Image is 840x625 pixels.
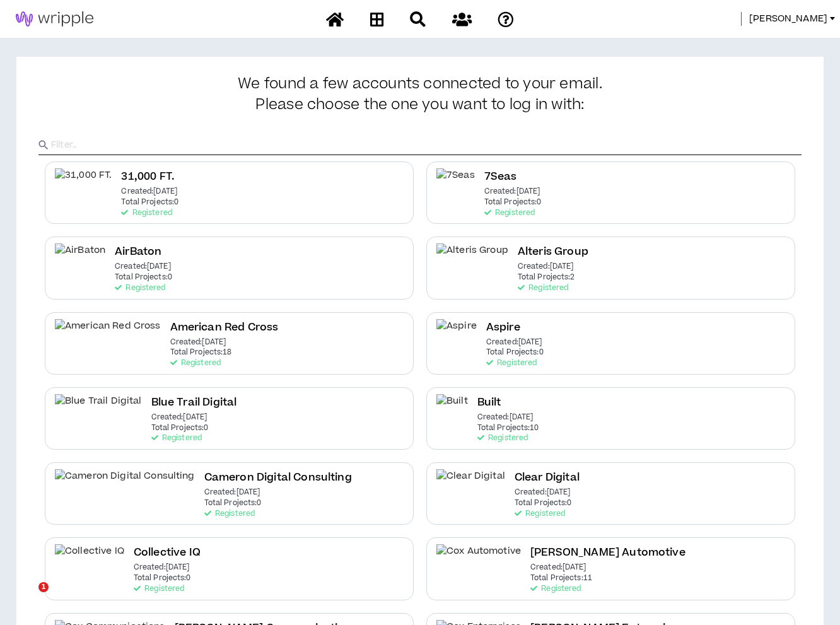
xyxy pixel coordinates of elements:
img: AirBaton [55,243,105,272]
h2: AirBaton [115,243,161,260]
h2: Alteris Group [518,243,588,260]
p: Created: [DATE] [515,488,571,497]
p: Registered [151,434,202,443]
p: Registered [121,209,172,218]
h2: Blue Trail Digital [151,394,237,411]
p: Created: [DATE] [151,413,207,422]
p: Created: [DATE] [204,488,260,497]
p: Total Projects: 0 [151,424,209,433]
img: 7Seas [436,168,475,197]
p: Created: [DATE] [530,563,586,572]
p: Total Projects: 0 [486,348,544,357]
span: [PERSON_NAME] [749,12,827,26]
h2: [PERSON_NAME] Automotive [530,544,685,561]
p: Registered [477,434,528,443]
p: Registered [484,209,535,218]
p: Total Projects: 2 [518,273,575,282]
img: 31,000 FT. [55,168,112,197]
p: Total Projects: 0 [204,499,262,508]
p: Total Projects: 0 [121,198,178,207]
p: Registered [134,585,184,593]
h2: American Red Cross [170,319,279,336]
p: Total Projects: 10 [477,424,539,433]
img: Alteris Group [436,243,508,272]
h2: Clear Digital [515,469,580,486]
img: Built [436,394,468,423]
p: Total Projects: 0 [134,574,191,583]
p: Registered [530,585,581,593]
p: Created: [DATE] [477,413,534,422]
p: Registered [515,510,565,518]
p: Total Projects: 0 [484,198,542,207]
p: Created: [DATE] [170,338,226,347]
p: Created: [DATE] [121,187,177,196]
h2: Built [477,394,501,411]
input: Filter.. [51,136,802,155]
p: Total Projects: 0 [115,273,172,282]
p: Created: [DATE] [134,563,190,572]
h2: Collective IQ [134,544,201,561]
p: Registered [115,284,165,293]
p: Registered [518,284,568,293]
h2: 7Seas [484,168,517,185]
h2: Cameron Digital Consulting [204,469,352,486]
p: Registered [170,359,221,368]
img: Blue Trail Digital [55,394,142,423]
img: Cameron Digital Consulting [55,469,195,498]
img: Cox Automotive [436,544,521,573]
p: Total Projects: 11 [530,574,592,583]
iframe: Intercom live chat [13,582,43,612]
p: Created: [DATE] [486,338,542,347]
p: Created: [DATE] [484,187,540,196]
img: Collective IQ [55,544,124,573]
img: Clear Digital [436,469,505,498]
img: Aspire [436,319,477,348]
p: Registered [486,359,537,368]
img: American Red Cross [55,319,161,348]
span: 1 [38,582,49,592]
h2: 31,000 FT. [121,168,175,185]
p: Registered [204,510,255,518]
span: Please choose the one you want to log in with: [255,96,584,114]
p: Total Projects: 0 [515,499,572,508]
h3: We found a few accounts connected to your email. [38,76,802,114]
p: Total Projects: 18 [170,348,232,357]
p: Created: [DATE] [518,262,574,271]
h2: Aspire [486,319,520,336]
p: Created: [DATE] [115,262,171,271]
